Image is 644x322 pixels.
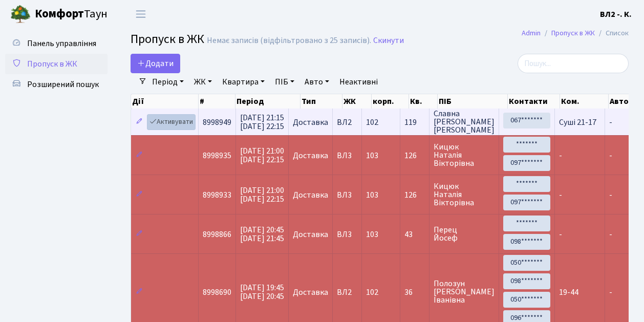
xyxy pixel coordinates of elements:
th: Ком. [560,94,609,109]
input: Пошук... [518,54,629,73]
div: Немає записів (відфільтровано з 25 записів). [207,36,371,46]
span: Суші 21-17 [559,117,596,128]
span: 8998935 [203,150,231,161]
a: Пропуск в ЖК [5,54,108,74]
span: 19-44 [559,287,578,298]
span: Доставка [293,191,328,199]
a: Скинути [373,36,404,46]
span: [DATE] 21:00 [DATE] 22:15 [240,145,284,165]
span: 102 [366,287,378,298]
span: Перец Йосеф [434,226,495,242]
th: Дії [131,94,199,109]
span: 103 [366,229,378,240]
span: Полозун [PERSON_NAME] Іванівна [434,280,495,304]
th: ЖК [342,94,372,109]
span: Доставка [293,288,328,296]
span: 8998690 [203,287,231,298]
span: Доставка [293,230,328,239]
b: Комфорт [35,6,84,22]
span: - [559,150,562,161]
span: Пропуск в ЖК [27,58,77,70]
span: - [559,189,562,201]
span: 103 [366,150,378,161]
a: ВЛ2 -. К. [600,8,632,20]
th: # [199,94,235,109]
span: Додати [137,58,174,69]
span: ВЛ3 [337,230,357,239]
a: ПІБ [271,73,298,91]
span: Доставка [293,118,328,126]
span: - [609,229,612,240]
a: Авто [300,73,333,91]
span: ВЛ2 [337,288,357,296]
span: 8998933 [203,189,231,201]
span: - [559,229,562,240]
span: - [609,189,612,201]
img: logo.png [10,4,31,25]
span: ВЛ2 [337,118,357,126]
span: ВЛ3 [337,152,357,160]
a: Активувати [147,114,196,130]
span: Кицюк Наталія Вікторівна [434,182,495,207]
th: Авто [609,94,643,109]
span: 102 [366,117,378,128]
span: 103 [366,189,378,201]
span: 8998949 [203,117,231,128]
span: Панель управління [27,38,96,49]
th: Період [235,94,300,109]
span: Кицюк Наталія Вікторівна [434,143,495,167]
span: 8998866 [203,229,231,240]
a: Період [148,73,188,91]
button: Переключити навігацію [128,6,154,23]
span: [DATE] 19:45 [DATE] 20:45 [240,282,284,302]
span: Доставка [293,152,328,160]
span: Пропуск в ЖК [131,30,204,48]
span: ВЛ3 [337,191,357,199]
span: 119 [404,118,425,126]
span: Таун [35,6,108,23]
a: Квартира [218,73,269,91]
b: ВЛ2 -. К. [600,9,632,20]
span: 126 [404,191,425,199]
span: 43 [404,230,425,239]
a: Додати [131,54,180,73]
a: Неактивні [335,73,382,91]
a: ЖК [190,73,216,91]
th: Кв. [409,94,438,109]
a: Панель управління [5,33,108,54]
span: Розширений пошук [27,79,99,90]
th: Контакти [508,94,560,109]
span: 126 [404,152,425,160]
a: Розширений пошук [5,74,108,95]
th: ПІБ [438,94,508,109]
span: - [609,150,612,161]
th: Тип [300,94,342,109]
span: 36 [404,288,425,296]
span: - [609,117,612,128]
span: - [609,287,612,298]
span: [DATE] 20:45 [DATE] 21:45 [240,224,284,244]
span: [DATE] 21:15 [DATE] 22:15 [240,112,284,132]
th: корп. [372,94,409,109]
span: Славна [PERSON_NAME] [PERSON_NAME] [434,110,495,134]
span: [DATE] 21:00 [DATE] 22:15 [240,185,284,205]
